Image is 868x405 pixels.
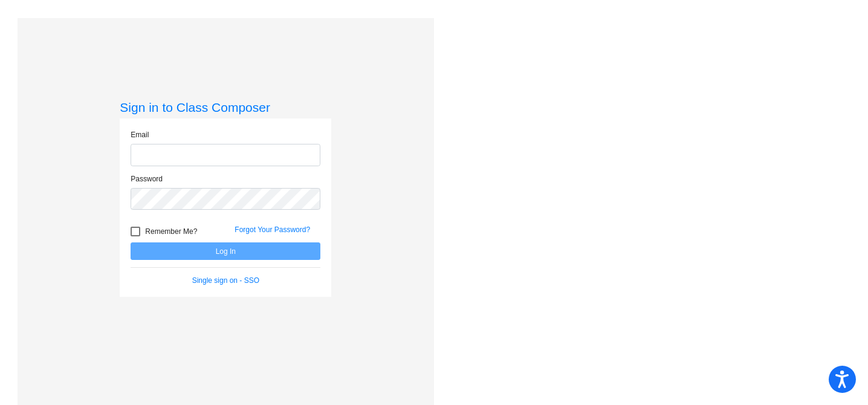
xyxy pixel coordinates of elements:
[235,225,310,234] a: Forgot Your Password?
[131,242,320,260] button: Log In
[192,276,259,285] a: Single sign on - SSO
[120,100,331,115] h3: Sign in to Class Composer
[145,224,197,239] span: Remember Me?
[131,129,149,140] label: Email
[131,173,163,184] label: Password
